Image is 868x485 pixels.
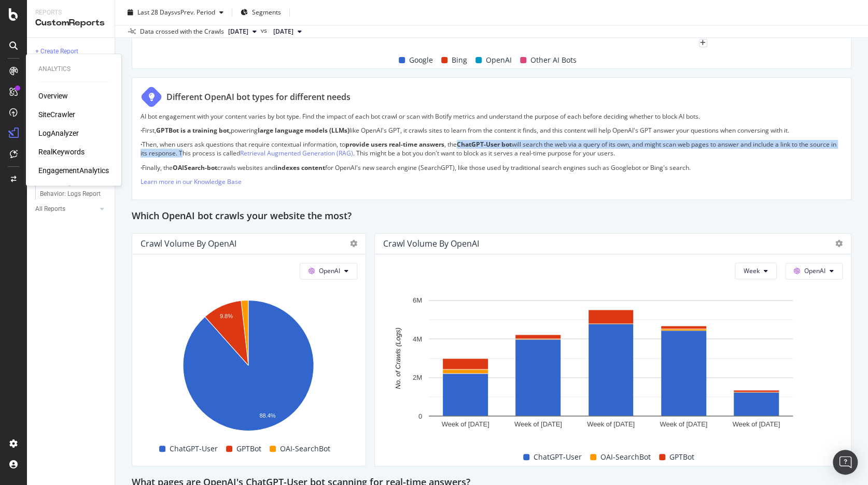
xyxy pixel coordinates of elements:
div: Crawl Volume by OpenAIWeekOpenAIA chart.ChatGPT-UserOAI-SearchBotGPTBot [374,233,851,466]
strong: · [141,140,142,149]
text: 0 [418,412,422,420]
div: Analytics [38,65,109,74]
p: First, powering like OpenAI's GPT, it crawls sites to learn from the content it finds, and this c... [141,126,843,135]
strong: ChatGPT-User bot [457,140,512,149]
button: OpenAI [300,263,357,279]
text: 2M [413,374,422,381]
text: Week of [DATE] [587,420,635,427]
button: Last 28 DaysvsPrev. Period [123,4,228,21]
div: + Create Report [35,46,78,57]
strong: large language models (LLMs) [258,126,349,135]
text: Week of [DATE] [732,420,780,427]
div: Reports [35,8,106,17]
text: No. of Crawls (Logs) [394,327,402,389]
a: Search Engine Behavior: Logs Report [40,178,107,199]
div: Search Engine Behavior: Logs Report [40,178,101,199]
button: OpenAI [785,263,843,279]
span: 2025 Sep. 24th [228,27,248,36]
span: GPTBot [669,451,694,463]
div: Which OpenAI bot crawls your website the most? [132,208,851,225]
strong: · [141,163,142,172]
div: Crawl Volume by OpenAIOpenAIA chart.ChatGPT-UserGPTBotOAI-SearchBot [132,233,366,466]
div: Crawl Volume by OpenAI [383,238,479,249]
text: 4M [413,335,422,343]
a: Retrieval Augmented Generation (RAG) [240,149,353,158]
strong: provide users real-time answers [345,140,444,149]
text: 9.8% [220,312,233,319]
svg: A chart. [141,295,355,440]
text: 88.4% [259,412,275,419]
strong: OAISearch-bot [173,163,217,172]
text: Week of [DATE] [442,420,489,427]
span: 2025 Aug. 27th [273,27,293,36]
div: Different OpenAI bot types for different needs [166,91,351,103]
span: OpenAI [804,266,825,275]
a: Learn more in our Knowledge Base [141,177,242,186]
span: OpenAI [486,54,512,66]
span: OAI-SearchBot [280,443,330,455]
strong: indexes content [275,163,325,172]
a: Overview [38,91,68,101]
div: Different OpenAI bot types for different needsAI bot engagement with your content varies by bot t... [132,77,851,200]
p: Finally, the crawls websites and for OpenAI's new search engine (SearchGPT), like those used by t... [141,163,843,172]
span: Google [409,54,433,66]
div: All Reports [35,204,65,215]
p: AI bot engagement with your content varies by bot type. Find the impact of each bot crawl or scan... [141,112,843,121]
div: Crawl Volume by OpenAI [141,238,236,249]
div: CustomReports [35,17,106,29]
span: vs Prev. Period [174,8,215,17]
a: All Reports [35,204,97,215]
span: Last 28 Days [137,8,174,17]
span: vs [261,26,269,35]
span: ChatGPT-User [534,451,582,463]
button: Week [735,263,777,279]
div: Open Intercom Messenger [833,450,858,475]
span: OpenAI [319,266,340,275]
a: LogAnalyzer [38,128,79,138]
a: EngagementAnalytics [38,165,109,176]
a: SiteCrawler [38,109,75,120]
strong: · [141,126,142,135]
a: + Create Report [35,46,107,57]
div: plus [699,39,707,47]
button: Segments [236,4,285,21]
button: [DATE] [269,25,306,38]
button: [DATE] [224,25,261,38]
svg: A chart. [383,295,838,440]
span: ChatGPT-User [170,443,218,455]
span: Segments [252,8,281,17]
h2: Which OpenAI bot crawls your website the most? [132,208,352,225]
div: Data crossed with the Crawls [140,27,224,36]
span: GPTBot [236,443,261,455]
a: RealKeywords [38,147,85,157]
span: OAI-SearchBot [600,451,651,463]
span: Week [744,266,760,275]
span: Bing [452,54,467,66]
text: Week of [DATE] [514,420,562,427]
p: Then, when users ask questions that require contextual information, to , the will search the web ... [141,140,843,158]
text: 6M [413,296,422,304]
span: Other AI Bots [530,54,577,66]
strong: GPTBot is a training bot, [156,126,231,135]
text: Week of [DATE] [660,420,707,427]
